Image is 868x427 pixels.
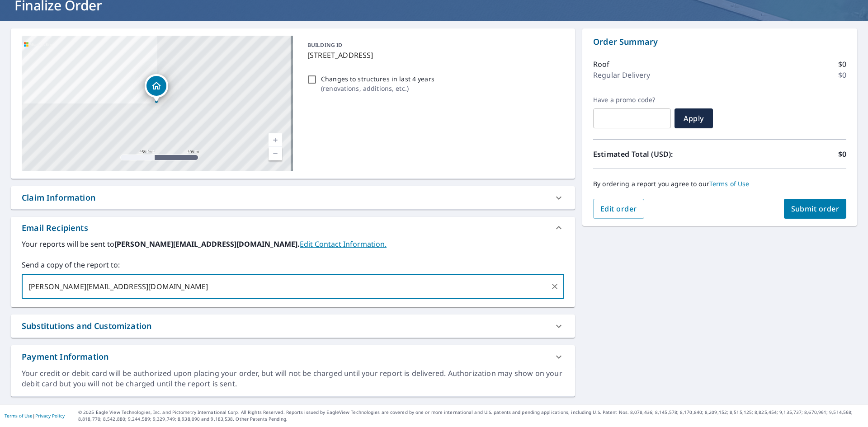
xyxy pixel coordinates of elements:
[114,239,300,249] b: [PERSON_NAME][EMAIL_ADDRESS][DOMAIN_NAME].
[593,180,846,188] p: By ordering a report you agree to our
[269,133,282,147] a: Current Level 17, Zoom In
[838,149,846,160] p: $0
[5,413,65,418] p: |
[5,413,33,419] a: Terms of Use
[593,199,644,219] button: Edit order
[22,351,108,363] div: Payment Information
[593,96,671,104] label: Have a promo code?
[78,409,863,422] p: © 2025 Eagle View Technologies, Inc. and Pictometry International Corp. All Rights Reserved. Repo...
[600,204,637,214] span: Edit order
[269,147,282,160] a: Current Level 17, Zoom Out
[593,149,720,160] p: Estimated Total (USD):
[675,108,713,128] button: Apply
[22,239,564,249] label: Your reports will be sent to
[784,199,847,219] button: Submit order
[307,50,561,61] p: [STREET_ADDRESS]
[22,222,88,234] div: Email Recipients
[321,84,434,93] p: ( renovations, additions, etc. )
[321,74,434,84] p: Changes to structures in last 4 years
[300,239,387,249] a: EditContactInfo
[838,59,846,70] p: $0
[307,41,342,49] p: BUILDING ID
[145,74,168,102] div: Dropped pin, building 1, Residential property, 7522 Tanager St Houston, TX 77074
[593,59,610,70] p: Roof
[35,413,65,419] a: Privacy Policy
[593,70,650,80] p: Regular Delivery
[11,345,575,368] div: Payment Information
[548,280,561,293] button: Clear
[593,36,846,48] p: Order Summary
[11,186,575,209] div: Claim Information
[11,217,575,239] div: Email Recipients
[22,192,95,204] div: Claim Information
[22,368,564,389] div: Your credit or debit card will be authorized upon placing your order, but will not be charged unt...
[838,70,846,80] p: $0
[682,113,706,123] span: Apply
[22,320,151,332] div: Substitutions and Customization
[22,259,564,270] label: Send a copy of the report to:
[11,314,575,338] div: Substitutions and Customization
[791,204,840,214] span: Submit order
[709,179,750,188] a: Terms of Use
